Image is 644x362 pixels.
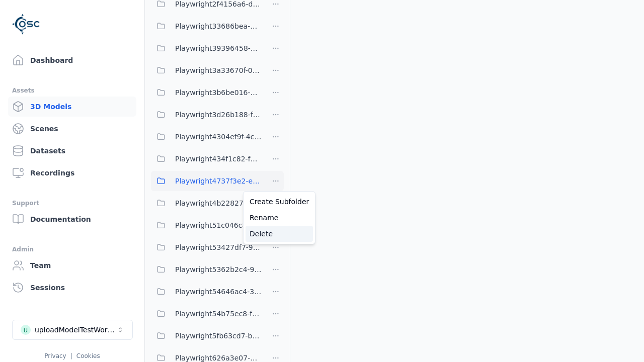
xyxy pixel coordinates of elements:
a: Delete [246,226,313,242]
a: Create Subfolder [246,194,313,210]
a: Rename [246,210,313,226]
